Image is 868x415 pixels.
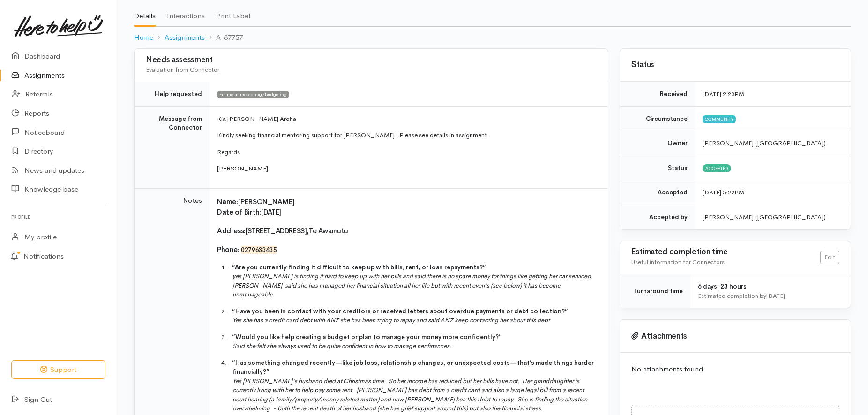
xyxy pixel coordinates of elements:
[620,205,695,229] td: Accepted by
[766,292,785,300] time: [DATE]
[631,60,839,69] h3: Status
[11,211,105,223] h6: Profile
[241,246,277,254] span: 0279633435
[217,114,597,124] p: Kia [PERSON_NAME] Aroha
[631,248,820,257] h3: Estimated completion time
[232,377,587,413] i: Yes [PERSON_NAME]'s husband died at Christmas time. So her income has reduced but her bills have ...
[232,333,502,341] span: “Would you like help creating a budget or plan to manage your money more confidently?”
[232,316,550,324] i: Yes she has a credit card debt with ANZ she has been trying to repay and said ANZ keep contacting...
[631,332,839,341] h3: Attachments
[221,333,232,341] span: 3.
[620,131,695,156] td: Owner
[217,226,246,235] span: Address:
[146,56,597,65] h3: Needs assessment
[703,90,744,98] time: [DATE] 2:23PM
[232,263,486,271] span: “Are you currently finding it difficult to keep up with bills, rent, or loan repayments?”
[232,359,594,376] span: “Has something changed recently—like job loss, relationship changes, or unexpected costs—that’s m...
[146,66,219,74] span: Evaluation from Connector
[631,258,725,266] span: Useful information for Connectors
[620,180,695,205] td: Accepted
[703,188,744,196] time: [DATE] 5:22PM
[11,360,105,379] button: Support
[217,131,597,140] p: Kindly seeking financial mentoring support for [PERSON_NAME]. Please see details in assignment.
[217,164,597,173] p: [PERSON_NAME]
[217,91,289,98] span: Financial mentoring/budgeting
[238,197,295,206] span: [PERSON_NAME]
[221,263,232,271] span: 1.
[165,32,205,43] a: Assignments
[232,307,568,315] span: “Have you been in contact with your creditors or received letters about overdue payments or debt ...
[135,82,210,107] td: Help requested
[135,106,210,188] td: Message from Connector
[703,164,731,172] span: Accepted
[217,245,239,254] span: Phone:
[134,27,851,49] nav: breadcrumb
[309,226,348,235] span: Te Awamutu
[217,148,597,157] p: Regards
[261,207,281,216] span: [DATE]
[703,115,736,123] span: Community
[217,197,238,206] span: Name:
[620,156,695,180] td: Status
[205,32,243,43] li: A-87757
[134,32,153,43] a: Home
[698,291,839,301] div: Estimated completion by
[246,226,309,235] span: [STREET_ADDRESS],
[703,139,826,147] span: [PERSON_NAME] ([GEOGRAPHIC_DATA])
[695,205,851,229] td: [PERSON_NAME] ([GEOGRAPHIC_DATA])
[820,251,839,264] a: Edit
[620,274,690,308] td: Turnaround time
[631,364,839,375] p: No attachments found
[232,342,451,350] i: Said she felt she always used to be quite confident in how to manage her finances.
[221,359,232,367] span: 4.
[232,272,593,298] i: yes [PERSON_NAME] is finding it hard to keep up with her bills and said there is no spare money f...
[221,307,232,315] span: 2.
[698,282,747,290] span: 6 days, 23 hours
[620,106,695,131] td: Circumstance
[217,207,261,216] span: Date of Birth:
[620,82,695,107] td: Received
